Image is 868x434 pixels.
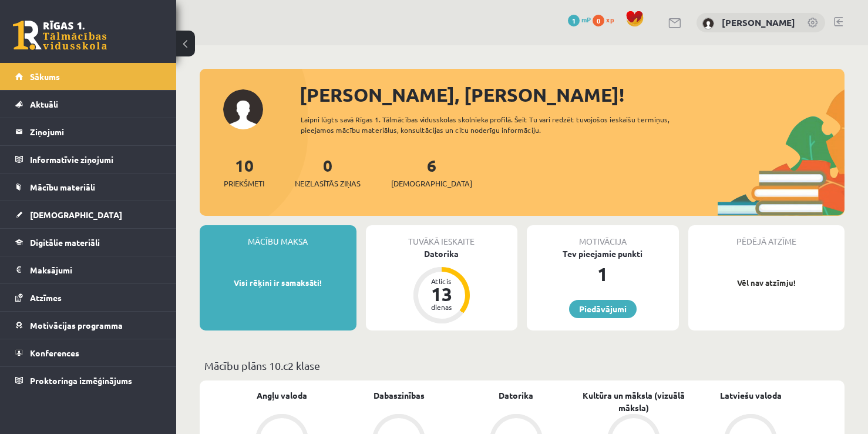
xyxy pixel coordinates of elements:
a: Datorika Atlicis 13 dienas [366,248,518,325]
a: Dabaszinības [374,389,425,402]
legend: Maksājumi [30,256,162,283]
a: Rīgas 1. Tālmācības vidusskola [13,21,107,50]
div: Laipni lūgts savā Rīgas 1. Tālmācības vidusskolas skolnieka profilā. Šeit Tu vari redzēt tuvojošo... [301,114,688,135]
a: Ziņojumi [15,118,162,145]
p: Mācību plāns 10.c2 klase [204,358,840,373]
span: Priekšmeti [224,178,264,189]
a: Angļu valoda [257,389,307,402]
a: Maksājumi [15,256,162,283]
a: 10Priekšmeti [224,155,264,189]
div: Tuvākā ieskaite [366,225,518,248]
span: Proktoringa izmēģinājums [30,375,132,386]
div: 1 [527,260,679,288]
div: 13 [424,285,459,303]
a: Sākums [15,63,162,90]
a: Proktoringa izmēģinājums [15,367,162,394]
p: Vēl nav atzīmju! [694,277,839,289]
div: Atlicis [424,278,459,285]
a: Datorika [499,389,533,402]
a: Piedāvājumi [569,300,637,318]
a: 6[DEMOGRAPHIC_DATA] [391,155,472,189]
span: Neizlasītās ziņas [295,178,361,189]
div: dienas [424,303,459,311]
span: Mācību materiāli [30,182,95,192]
a: Digitālie materiāli [15,229,162,256]
span: mP [581,15,591,24]
legend: Ziņojumi [30,118,162,145]
span: xp [606,15,614,24]
span: Konferences [30,348,79,358]
div: [PERSON_NAME], [PERSON_NAME]! [300,81,845,109]
span: Digitālie materiāli [30,237,100,248]
a: Motivācijas programma [15,312,162,339]
a: 0Neizlasītās ziņas [295,155,361,189]
a: Informatīvie ziņojumi [15,146,162,173]
a: Konferences [15,339,162,366]
span: [DEMOGRAPHIC_DATA] [391,178,472,189]
a: Latviešu valoda [720,389,782,402]
span: 0 [593,15,604,26]
span: [DEMOGRAPHIC_DATA] [30,209,122,220]
a: [DEMOGRAPHIC_DATA] [15,201,162,228]
div: Datorika [366,248,518,260]
a: Mācību materiāli [15,173,162,201]
span: Atzīmes [30,292,62,303]
span: 1 [568,15,580,26]
a: 1 mP [568,15,591,24]
a: Aktuāli [15,91,162,118]
a: [PERSON_NAME] [722,16,795,28]
div: Tev pieejamie punkti [527,248,679,260]
span: Sākums [30,71,60,82]
div: Pēdējā atzīme [688,225,845,248]
a: Atzīmes [15,284,162,311]
a: Kultūra un māksla (vizuālā māksla) [575,389,692,414]
span: Aktuāli [30,99,58,109]
img: Darja Vasiļevska [702,18,714,29]
span: Motivācijas programma [30,320,123,330]
div: Motivācija [527,225,679,248]
legend: Informatīvie ziņojumi [30,146,162,173]
p: Visi rēķini ir samaksāti! [206,277,351,289]
div: Mācību maksa [200,225,356,248]
a: 0 xp [593,15,620,24]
